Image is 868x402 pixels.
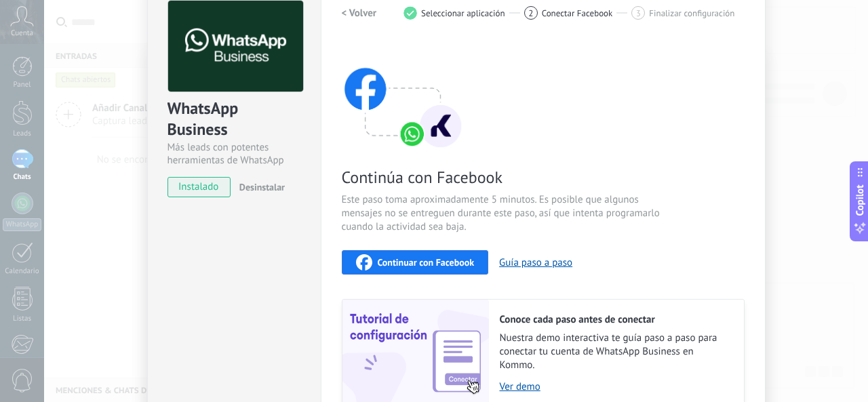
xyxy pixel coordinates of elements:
img: connect with facebook [342,41,464,150]
span: Continuar con Facebook [378,258,475,267]
h2: Conoce cada paso antes de conectar [500,313,730,326]
button: < Volver [342,1,377,25]
span: 3 [636,7,641,19]
span: Nuestra demo interactiva te guía paso a paso para conectar tu cuenta de WhatsApp Business en Kommo. [500,331,730,372]
span: Desinstalar [239,181,285,193]
img: logo_main.png [168,1,303,92]
span: 2 [528,7,533,19]
span: Seleccionar aplicación [421,8,505,18]
span: Finalizar configuración [649,8,734,18]
div: WhatsApp Business [167,98,301,141]
div: Más leads con potentes herramientas de WhatsApp [167,141,301,167]
button: Guía paso a paso [499,256,572,269]
button: Continuar con Facebook [342,250,489,275]
span: Copilot [853,184,867,216]
span: Este paso toma aproximadamente 5 minutos. Es posible que algunos mensajes no se entreguen durante... [342,193,665,234]
button: Desinstalar [234,177,285,197]
span: instalado [168,177,230,197]
a: Ver demo [500,380,730,393]
span: Continúa con Facebook [342,167,665,188]
span: Conectar Facebook [542,8,613,18]
h2: < Volver [342,7,377,20]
